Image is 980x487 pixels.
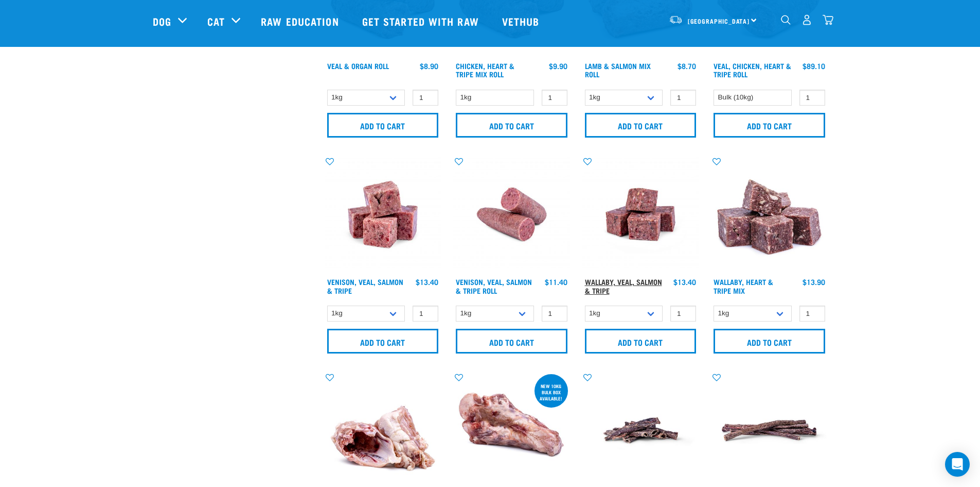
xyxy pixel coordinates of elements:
[453,156,570,273] img: Venison Veal Salmon Tripe 1651
[711,156,828,273] img: 1174 Wallaby Heart Tripe Mix 01
[585,64,651,76] a: Lamb & Salmon Mix Roll
[153,13,171,29] a: Dog
[803,62,825,70] div: $89.10
[781,15,791,25] img: home-icon-1@2x.png
[456,64,514,76] a: Chicken, Heart & Tripe Mix Roll
[670,90,696,106] input: 1
[799,90,825,106] input: 1
[803,278,825,286] div: $13.90
[585,280,662,292] a: Wallaby, Veal, Salmon & Tripe
[549,62,567,70] div: $9.90
[542,90,567,106] input: 1
[413,90,438,106] input: 1
[585,329,697,354] input: Add to cart
[714,329,825,354] input: Add to cart
[678,62,696,70] div: $8.70
[585,113,697,138] input: Add to cart
[325,156,441,273] img: Venison Veal Salmon Tripe 1621
[416,278,438,286] div: $13.40
[327,280,403,292] a: Venison, Veal, Salmon & Tripe
[669,15,683,24] img: van-moving.png
[327,113,439,138] input: Add to cart
[456,280,532,292] a: Venison, Veal, Salmon & Tripe Roll
[714,280,773,292] a: Wallaby, Heart & Tripe Mix
[542,306,567,322] input: 1
[534,378,568,406] div: new 10kg bulk box available!
[327,329,439,354] input: Add to cart
[582,156,699,273] img: Wallaby Veal Salmon Tripe 1642
[714,64,791,76] a: Veal, Chicken, Heart & Tripe Roll
[420,62,438,70] div: $8.90
[492,1,553,42] a: Vethub
[714,113,825,138] input: Add to cart
[352,1,492,42] a: Get started with Raw
[823,14,833,25] img: home-icon@2x.png
[945,452,970,477] div: Open Intercom Messenger
[799,306,825,322] input: 1
[456,113,567,138] input: Add to cart
[801,14,812,25] img: user.png
[413,306,438,322] input: 1
[327,64,389,68] a: Veal & Organ Roll
[251,1,351,42] a: Raw Education
[456,329,567,354] input: Add to cart
[688,19,750,23] span: [GEOGRAPHIC_DATA]
[207,13,225,29] a: Cat
[670,306,696,322] input: 1
[673,278,696,286] div: $13.40
[545,278,567,286] div: $11.40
